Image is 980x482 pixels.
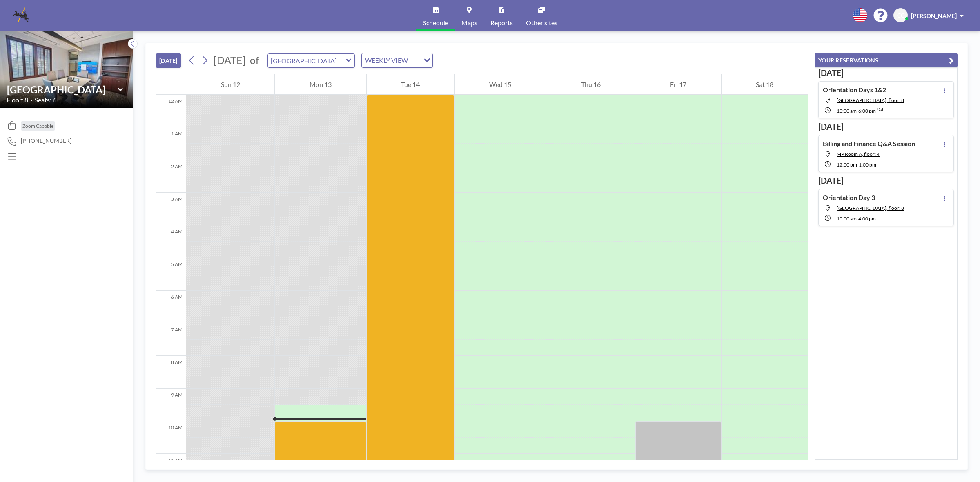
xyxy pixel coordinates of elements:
span: Reports [490,20,513,26]
span: - [857,215,858,222]
div: 5 AM [156,258,186,291]
span: [PERSON_NAME] [911,12,957,19]
span: - [857,162,859,168]
div: 7 AM [156,323,186,356]
div: 6 AM [156,291,186,323]
div: Mon 13 [275,74,366,95]
button: [DATE] [156,53,181,68]
input: Buckhead Room [268,54,346,67]
span: Zoom Capable [22,123,53,129]
h4: Orientation Day 3 [823,193,875,202]
span: Buckhead Room, floor: 8 [837,97,904,103]
input: Buckhead Room [7,84,118,96]
span: CC [897,12,904,19]
div: 1 AM [156,127,186,160]
span: 12:00 PM [837,162,857,168]
span: 1:00 PM [859,162,876,168]
div: 4 AM [156,225,186,258]
span: - [857,108,858,114]
button: YOUR RESERVATIONS [815,53,958,67]
span: WEEKLY VIEW [363,55,410,66]
h4: Billing and Finance Q&A Session [823,140,915,148]
span: Other sites [526,20,557,26]
sup: +1d [876,107,883,111]
div: Wed 15 [455,74,546,95]
span: [DATE] [214,54,246,66]
span: Buckhead Room, floor: 8 [837,205,904,211]
span: of [250,54,259,67]
div: Sat 18 [722,74,808,95]
div: 9 AM [156,389,186,421]
h3: [DATE] [818,122,954,132]
span: Seats: 6 [35,96,56,104]
h3: [DATE] [818,68,954,78]
span: Schedule [423,20,448,26]
input: Search for option [410,55,419,66]
span: Maps [461,20,477,26]
div: Sun 12 [186,74,274,95]
div: Thu 16 [546,74,635,95]
h4: Orientation Days 1&2 [823,86,886,94]
span: • [30,98,33,103]
div: 2 AM [156,160,186,193]
div: Search for option [362,53,432,67]
h3: [DATE] [818,175,954,186]
span: 10:00 AM [837,215,857,222]
div: 8 AM [156,356,186,389]
span: [PHONE_NUMBER] [21,137,71,144]
span: MP Room A, floor: 4 [837,151,880,157]
span: 6:00 PM [858,108,876,114]
div: Fri 17 [635,74,721,95]
div: Tue 14 [367,74,454,95]
span: 10:00 AM [837,108,857,114]
div: 12 AM [156,95,186,127]
div: 3 AM [156,193,186,225]
img: organization-logo [13,7,29,24]
span: 4:00 PM [858,215,876,222]
span: Floor: 8 [7,96,28,104]
div: 10 AM [156,421,186,454]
